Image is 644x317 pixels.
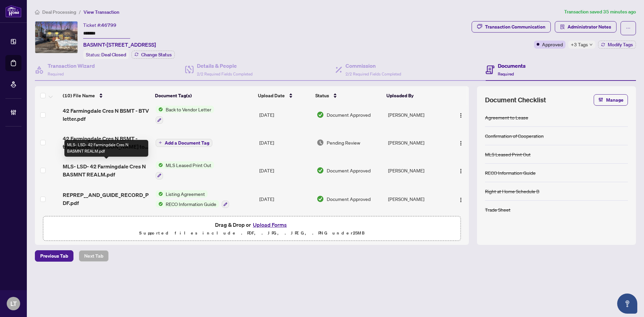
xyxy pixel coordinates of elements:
[485,151,531,158] div: MLS Leased Print Out
[385,129,448,156] td: [PERSON_NAME]
[257,100,314,129] td: [DATE]
[141,52,172,57] span: Change Status
[560,24,565,29] span: solution
[458,197,464,203] img: Logo
[156,106,214,124] button: Status IconBack to Vendor Letter
[606,95,624,105] span: Manage
[327,195,371,203] span: Document Approved
[617,294,637,314] button: Open asap
[317,111,324,118] img: Document Status
[542,41,563,48] span: Approved
[385,185,448,214] td: [PERSON_NAME]
[10,299,17,308] span: LT
[485,95,546,105] span: Document Checklist
[156,106,163,113] img: Status Icon
[564,8,636,16] article: Transaction saved 35 minutes ago
[251,220,289,229] button: Upload Forms
[215,220,289,229] span: Drag & Drop or
[159,141,162,144] span: plus
[258,92,285,99] span: Upload Date
[5,5,21,17] img: logo
[156,200,163,208] img: Status Icon
[42,9,76,15] span: Deal Processing
[131,51,175,59] button: Change Status
[455,194,466,204] button: Logo
[63,135,150,151] span: 42 Farmingdale Cres N BSMT - trade sheet - [PERSON_NAME] to Reveiw.pdf
[156,161,214,179] button: Status IconMLS Leased Print Out
[63,191,150,207] span: REPREP__AND_GUIDE_RECORD_PDF.pdf
[313,86,384,105] th: Status
[156,190,229,208] button: Status IconListing AgreementStatus IconRECO Information Guide
[327,167,371,174] span: Document Approved
[345,71,401,76] span: 2/2 Required Fields Completed
[165,141,209,145] span: Add a Document Tag
[60,86,152,105] th: (10) File Name
[152,86,255,105] th: Document Tag(s)
[485,169,536,176] div: RECO Information Guide
[555,21,616,33] button: Administrator Notes
[156,139,212,147] button: Add a Document Tag
[594,94,628,106] button: Manage
[63,162,150,178] span: MLS- LSD- 42 Farmingdale Cres N BASMNT REALM.pdf
[163,161,214,169] span: MLS Leased Print Out
[156,161,163,169] img: Status Icon
[315,92,329,99] span: Status
[472,21,551,33] button: Transaction Communication
[197,71,253,76] span: 2/2 Required Fields Completed
[485,206,511,213] div: Trade Sheet
[48,62,95,70] h4: Transaction Wizard
[317,139,324,146] img: Document Status
[458,168,464,174] img: Logo
[458,141,464,146] img: Logo
[455,165,466,176] button: Logo
[101,52,126,58] span: Deal Closed
[156,190,163,198] img: Status Icon
[385,100,448,129] td: [PERSON_NAME]
[43,216,461,241] span: Drag & Drop orUpload FormsSupported files include .PDF, .JPG, .JPEG, .PNG under25MB
[317,195,324,203] img: Document Status
[257,185,314,214] td: [DATE]
[327,111,371,118] span: Document Approved
[568,21,611,32] span: Administrator Notes
[589,43,593,46] span: down
[48,71,64,76] span: Required
[63,107,150,123] span: 42 Farmingdale Cres N BSMT - BTV letter.pdf
[83,21,116,29] div: Ticket #:
[485,21,545,32] div: Transaction Communication
[79,8,81,16] li: /
[163,200,219,208] span: RECO Information Guide
[458,113,464,118] img: Logo
[455,109,466,120] button: Logo
[63,92,95,99] span: (10) File Name
[47,229,457,237] p: Supported files include .PDF, .JPG, .JPEG, .PNG under 25 MB
[163,106,214,113] span: Back to Vendor Letter
[35,21,77,53] img: IMG-S12238799_1.jpg
[345,62,401,70] h4: Commission
[485,132,544,140] div: Confirmation of Cooperation
[257,156,314,185] td: [DATE]
[455,137,466,148] button: Logo
[257,129,314,156] td: [DATE]
[84,9,119,15] span: View Transaction
[385,156,448,185] td: [PERSON_NAME]
[255,86,312,105] th: Upload Date
[83,50,129,59] div: Status:
[327,139,360,146] span: Pending Review
[498,71,514,76] span: Required
[35,10,40,14] span: home
[40,251,68,261] span: Previous Tab
[384,86,447,105] th: Uploaded By
[485,188,539,195] div: Right at Home Schedule B
[163,190,208,198] span: Listing Agreement
[608,42,633,47] span: Modify Tags
[571,41,588,48] span: +3 Tags
[498,62,526,70] h4: Documents
[156,138,212,147] button: Add a Document Tag
[101,22,116,28] span: 46799
[598,41,636,49] button: Modify Tags
[197,62,253,70] h4: Details & People
[626,26,631,31] span: ellipsis
[83,41,156,49] span: BASMNT-[STREET_ADDRESS]
[79,250,109,262] button: Next Tab
[485,114,528,121] div: Agreement to Lease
